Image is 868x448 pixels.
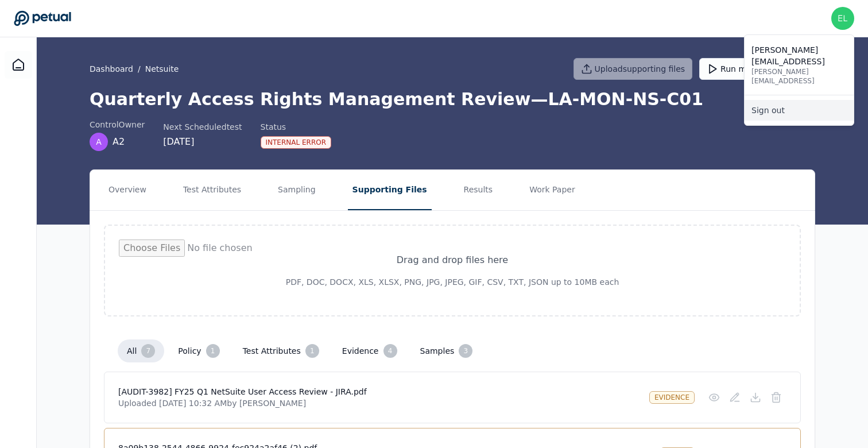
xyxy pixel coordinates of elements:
h4: [AUDIT-3982] FY25 Q1 NetSuite User Access Review - JIRA.pdf [118,386,640,397]
div: control Owner [90,119,145,130]
span: A [96,136,102,148]
button: Overview [104,170,151,210]
span: A2 [113,135,125,149]
button: test attributes 1 [234,339,328,362]
div: Internal Error [261,136,332,149]
div: Next Scheduled test [163,121,242,133]
div: 7 [141,344,155,358]
div: Status [261,121,332,133]
button: Download File [745,387,766,408]
div: / [90,63,179,75]
button: Test Attributes [179,170,246,210]
div: 1 [305,344,319,358]
button: Run manually [699,58,783,80]
a: Sign out [745,100,854,121]
button: Results [459,170,498,210]
button: all 7 [118,339,164,362]
a: Go to Dashboard [14,10,71,26]
h1: Quarterly Access Rights Management Review — LA-MON-NS-C01 [90,89,815,110]
img: eliot+doordash@petual.ai [831,7,854,30]
p: [PERSON_NAME][EMAIL_ADDRESS] [751,44,847,67]
button: evidence 4 [333,339,406,362]
button: Preview File (hover for quick preview, click for full view) [704,387,724,408]
button: Netsuite [145,63,179,75]
button: policy 1 [169,339,228,362]
button: Add/Edit Description [724,387,745,408]
button: Supporting Files [348,170,432,210]
div: 4 [383,344,397,358]
p: [PERSON_NAME][EMAIL_ADDRESS] [751,67,847,86]
button: Uploadsupporting files [573,58,693,80]
div: 3 [459,344,472,358]
button: Delete File [766,387,786,408]
div: 1 [206,344,220,358]
button: Sampling [273,170,320,210]
a: Dashboard [90,63,133,75]
nav: Tabs [90,170,815,210]
a: Dashboard [5,51,32,79]
button: samples 3 [411,339,482,362]
p: Uploaded [DATE] 10:32 AM by [PERSON_NAME] [118,397,640,409]
button: Work Paper [525,170,580,210]
div: evidence [649,391,695,404]
div: [DATE] [163,135,242,149]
